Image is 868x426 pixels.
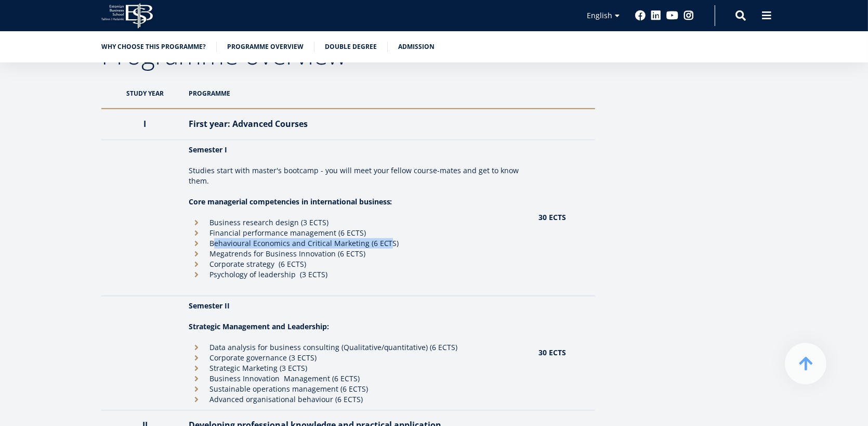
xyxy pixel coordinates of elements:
[189,238,528,249] li: Behavioural Economics and Critical Marketing (6 ECTS)
[189,197,392,206] strong: Core managerial competencies in international business:
[3,145,9,152] input: MA in International Management
[398,42,435,52] a: Admission
[101,42,206,52] a: Why choose this programme?
[189,342,528,353] li: Data analysis for business consulting (Qualitative/quantitative) (6 ECTS)
[189,249,528,259] li: Megatrends for Business Innovation (6 ECTS)
[183,78,533,109] th: PROGRAMME
[666,10,678,21] a: Youtube
[12,145,115,154] span: MA in International Management
[189,363,528,373] li: Strategic Marketing (3 ECTS)
[183,109,533,140] th: First year: Advanced Courses
[101,42,595,68] h2: Programme overview
[538,212,566,222] strong: 30 ECTS
[101,78,183,109] th: STUDY YEAR
[189,259,528,269] li: Corporate strategy (6 ECTS)
[189,165,528,186] p: Studies start with master's bootcamp - you will meet your fellow course-mates and get to know them.
[189,301,230,311] strong: Semester II
[635,10,646,21] a: Facebook
[189,353,528,363] li: Corporate governance (3 ECTS)
[227,42,304,52] a: Programme overview
[189,321,329,331] strong: Strategic Management and Leadership:
[325,42,377,52] a: Double Degree
[247,1,280,10] span: Last Name
[189,145,227,154] strong: Semester I
[538,347,566,357] strong: 30 ECTS
[189,384,528,394] li: Sustainable operations management (6 ECTS)
[189,373,528,384] li: Business Innovation Management (6 ECTS)
[189,394,528,405] li: Advanced organisational behaviour (6 ECTS)
[683,10,694,21] a: Instagram
[651,10,661,21] a: Linkedin
[189,269,528,280] li: Psychology of leadership (3 ECTS)
[101,109,183,140] th: I
[189,217,528,228] li: Business research design (3 ECTS)
[189,228,528,238] li: Financial performance management (6 ECTS)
